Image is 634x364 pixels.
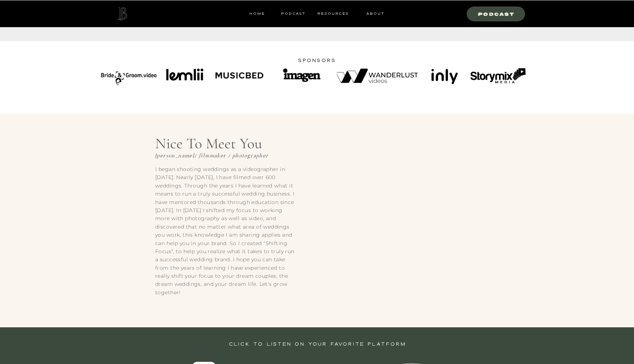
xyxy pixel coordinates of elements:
h3: [PERSON_NAME]/ Filmmaker / Photographer [155,152,291,159]
a: HOME [249,10,265,17]
a: Podcast [279,10,308,17]
video: Your browser does not support the video tag. [323,129,426,312]
a: Podcast [471,10,521,17]
p: Nice to meet you [155,133,291,155]
a: resources [315,10,349,17]
p: I began shooting weddings as a videographer in [DATE]. Nearly [DATE], I have filmed over 600 wedd... [155,165,295,296]
a: ABOUT [366,10,385,17]
h3: Click to listen on your favorite platform [208,340,427,347]
h1: sponsors [278,56,356,71]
